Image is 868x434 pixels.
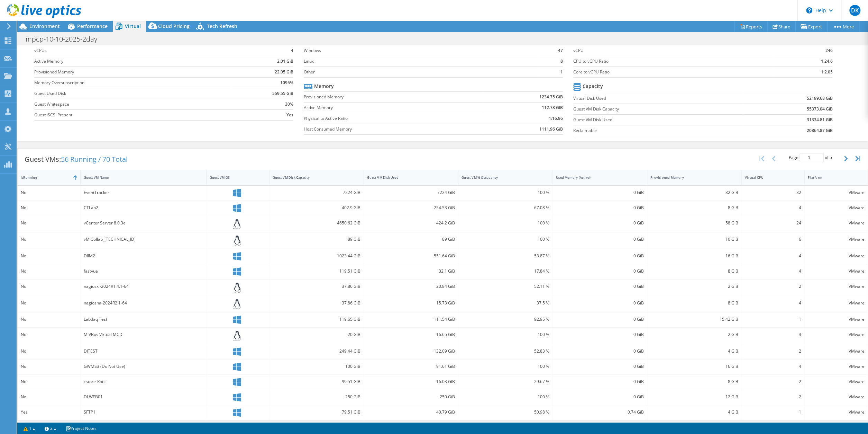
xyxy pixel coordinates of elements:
[745,408,801,416] div: 1
[539,94,563,100] b: 1234.75 GiB
[556,363,644,370] div: 0 GiB
[573,58,773,65] label: CPU to vCPU Ratio
[556,204,644,212] div: 0 GiB
[573,127,743,134] label: Reclaimable
[21,204,77,212] div: No
[84,283,203,290] div: nagiosxi-2024R1.4.1-64
[462,378,549,386] div: 29.67 %
[808,299,865,307] div: VMware
[745,283,801,290] div: 2
[286,112,293,118] b: Yes
[314,83,334,90] b: Memory
[549,115,563,122] b: 1:16.96
[556,189,644,196] div: 0 GiB
[367,378,455,386] div: 16.03 GiB
[84,408,203,416] div: SFTP1
[650,219,738,227] div: 58 GiB
[21,189,77,196] div: No
[573,69,773,76] label: Core to vCPU Ratio
[650,267,738,275] div: 8 GiB
[789,153,832,162] span: Page of
[34,90,231,97] label: Guest Used Disk
[806,116,832,123] b: 31334.81 GiB
[40,424,61,433] a: 2
[367,219,455,227] div: 424.2 GiB
[560,58,563,65] b: 8
[462,236,549,243] div: 100 %
[808,363,865,370] div: VMware
[367,252,455,260] div: 551.64 GiB
[304,58,539,65] label: Linux
[273,283,360,290] div: 37.86 GiB
[21,347,77,355] div: No
[573,106,743,113] label: Guest VM Disk Capacity
[650,252,738,260] div: 16 GiB
[304,126,482,133] label: Host Consumed Memory
[21,299,77,307] div: No
[830,154,832,160] span: 5
[84,347,203,355] div: DITEST
[827,21,859,32] a: More
[462,189,549,196] div: 100 %
[745,363,801,370] div: 4
[273,252,360,260] div: 1023.44 GiB
[556,316,644,323] div: 0 GiB
[21,175,69,180] div: IsRunning
[304,115,482,122] label: Physical to Active Ratio
[273,316,360,323] div: 119.65 GiB
[539,126,563,133] b: 1111.96 GiB
[808,316,865,323] div: VMware
[808,347,865,355] div: VMware
[18,149,135,170] div: Guest VMs:
[556,331,644,338] div: 0 GiB
[367,299,455,307] div: 15.73 GiB
[556,252,644,260] div: 0 GiB
[84,252,203,260] div: DIIM2
[84,204,203,212] div: CTLab2
[367,189,455,196] div: 7224 GiB
[273,219,360,227] div: 4650.62 GiB
[61,424,101,433] a: Project Notes
[367,267,455,275] div: 32.1 GiB
[77,23,108,29] span: Performance
[650,331,738,338] div: 2 GiB
[84,189,203,196] div: EventTracker
[650,393,738,401] div: 12 GiB
[285,101,293,108] b: 30%
[745,267,801,275] div: 4
[542,104,563,111] b: 112.78 GiB
[650,236,738,243] div: 10 GiB
[556,408,644,416] div: 0.74 GiB
[29,23,60,29] span: Environment
[84,267,203,275] div: fastvue
[745,299,801,307] div: 4
[745,316,801,323] div: 1
[808,189,865,196] div: VMware
[61,154,128,164] span: 56 Running / 70 Total
[273,331,360,338] div: 20 GiB
[556,347,644,355] div: 0 GiB
[800,153,824,162] input: jump to page
[21,252,77,260] div: No
[808,378,865,386] div: VMware
[273,393,360,401] div: 250 GiB
[84,363,203,370] div: GWMS3 (Do Not Use)
[650,363,738,370] div: 16 GiB
[745,252,801,260] div: 4
[573,95,743,102] label: Virtual Disk Used
[84,316,203,323] div: Labdaq Test
[84,378,203,386] div: cstore-Root
[34,101,231,108] label: Guest Whitespace
[808,219,865,227] div: VMware
[821,58,832,65] b: 1:24.6
[22,35,108,43] h1: mpcp-10-10-2025-2day
[21,316,77,323] div: No
[650,408,738,416] div: 4 GiB
[573,116,743,123] label: Guest VM Disk Used
[367,347,455,355] div: 132.09 GiB
[808,408,865,416] div: VMware
[745,378,801,386] div: 2
[795,21,828,32] a: Export
[21,378,77,386] div: No
[462,363,549,370] div: 100 %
